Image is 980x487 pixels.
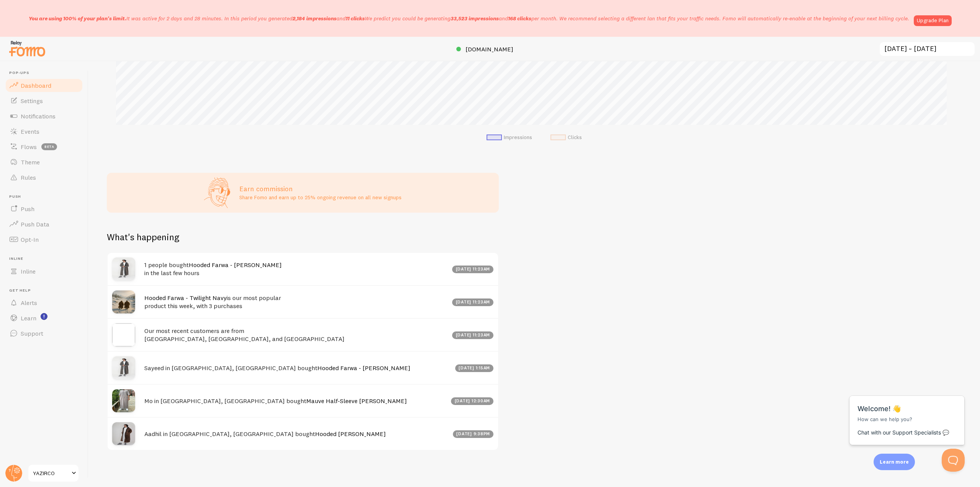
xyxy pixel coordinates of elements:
[942,449,965,472] iframe: Help Scout Beacon - Open
[21,128,39,135] span: Events
[5,139,83,154] a: Flows beta
[41,313,47,320] svg: <p>Watch New Feature Tutorials!</p>
[21,314,36,322] span: Learn
[21,158,40,166] span: Theme
[550,134,582,141] li: Clicks
[874,454,915,470] div: Learn more
[21,220,49,228] span: Push Data
[451,15,499,22] b: 33,523 impressions
[452,266,493,273] div: [DATE] 11:23am
[29,15,126,22] span: You are using 100% of your plan's limit.
[452,331,493,339] div: [DATE] 11:23am
[21,143,37,151] span: Flows
[315,430,386,438] a: Hooded [PERSON_NAME]
[292,15,336,22] b: 2,184 impressions
[9,194,83,199] span: Push
[914,15,952,26] a: Upgrade Plan
[451,397,493,405] div: [DATE] 12:30am
[452,298,493,306] div: [DATE] 11:23am
[189,261,282,269] a: Hooded Farwa - [PERSON_NAME]
[144,364,451,372] h4: Sayeed in [GEOGRAPHIC_DATA], [GEOGRAPHIC_DATA] bought
[9,256,83,261] span: Inline
[5,108,83,124] a: Notifications
[21,174,36,181] span: Rules
[144,397,446,405] h4: Mo in [GEOGRAPHIC_DATA], [GEOGRAPHIC_DATA] bought
[144,294,448,310] h4: is our most popular product this week, with 3 purchases
[8,39,46,58] img: fomo-relay-logo-orange.svg
[5,201,83,216] a: Push
[144,327,448,343] h4: Our most recent customers are from [GEOGRAPHIC_DATA], [GEOGRAPHIC_DATA], and [GEOGRAPHIC_DATA]
[5,124,83,139] a: Events
[21,267,36,275] span: Inline
[21,330,43,337] span: Support
[880,458,909,466] p: Learn more
[144,294,227,302] a: Hooded Farwa - Twilight Navy
[346,15,365,22] b: 11 clicks
[5,216,83,232] a: Push Data
[144,430,448,438] h4: Aadhil in [GEOGRAPHIC_DATA], [GEOGRAPHIC_DATA] bought
[29,15,909,22] p: It was active for 2 days and 28 minutes. In this period you generated We predict you could be gen...
[5,78,83,93] a: Dashboard
[21,236,39,243] span: Opt-In
[508,15,531,22] b: 168 clicks
[239,193,402,201] p: Share Fomo and earn up to 25% ongoing revenue on all new signups
[21,82,51,89] span: Dashboard
[239,184,402,193] h3: Earn commission
[487,134,532,141] li: Impressions
[21,112,56,120] span: Notifications
[453,430,494,438] div: [DATE] 9:38pm
[107,231,179,243] h2: What's happening
[846,377,969,449] iframe: Help Scout Beacon - Messages and Notifications
[5,170,83,185] a: Rules
[451,15,531,22] span: and
[306,397,407,405] a: Mauve Half-Sleeve [PERSON_NAME]
[317,364,410,372] a: Hooded Farwa - [PERSON_NAME]
[5,326,83,341] a: Support
[21,299,37,307] span: Alerts
[455,364,494,372] div: [DATE] 1:15am
[5,310,83,326] a: Learn
[5,295,83,310] a: Alerts
[21,97,43,105] span: Settings
[5,264,83,279] a: Inline
[9,71,83,75] span: Pop-ups
[144,261,448,277] h4: 1 people bought in the last few hours
[292,15,365,22] span: and
[33,469,69,478] span: YAZIRCO
[28,464,79,482] a: YAZIRCO
[41,143,57,150] span: beta
[21,205,34,213] span: Push
[5,93,83,108] a: Settings
[9,288,83,293] span: Get Help
[5,232,83,247] a: Opt-In
[5,154,83,170] a: Theme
